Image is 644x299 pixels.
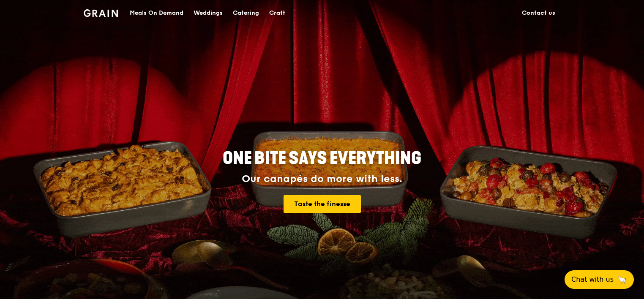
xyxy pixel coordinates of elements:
a: Taste the finesse [284,195,361,213]
div: Catering [233,0,259,26]
span: ONE BITE SAYS EVERYTHING [223,148,421,169]
img: Grain [84,9,118,17]
div: Weddings [194,0,223,26]
a: Weddings [188,0,228,26]
a: Catering [228,0,264,26]
div: Our canapés do more with less. [170,173,474,185]
a: Contact us [517,0,560,26]
span: 🦙 [617,275,627,285]
a: Craft [264,0,290,26]
div: Meals On Demand [130,0,183,26]
span: Chat with us [571,275,614,285]
button: Chat with us🦙 [565,270,634,289]
div: Craft [269,0,285,26]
